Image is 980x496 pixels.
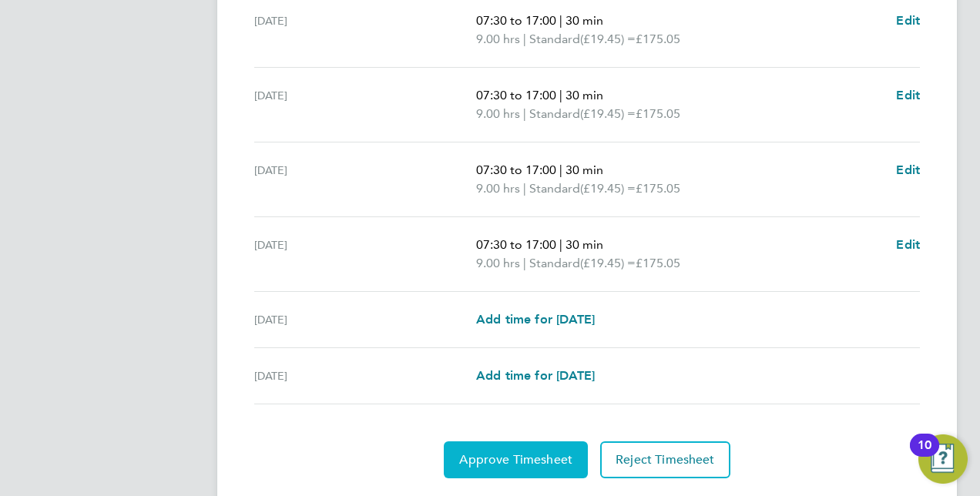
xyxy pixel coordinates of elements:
[459,452,572,468] span: Approve Timesheet
[476,181,520,196] span: 9.00 hrs
[523,181,526,196] span: |
[476,88,556,102] span: 07:30 to 17:00
[896,163,920,177] span: Edit
[896,161,920,179] a: Edit
[254,367,476,385] div: [DATE]
[476,237,556,252] span: 07:30 to 17:00
[580,106,636,121] span: (£19.45) =
[918,445,931,465] div: 10
[566,163,603,177] span: 30 min
[476,13,556,28] span: 07:30 to 17:00
[896,13,920,28] span: Edit
[254,236,476,273] div: [DATE]
[529,105,580,123] span: Standard
[476,312,595,327] span: Add time for [DATE]
[476,106,520,121] span: 9.00 hrs
[566,13,603,28] span: 30 min
[896,88,920,102] span: Edit
[254,161,476,198] div: [DATE]
[918,434,968,484] button: Open Resource Center, 10 new notifications
[559,163,562,177] span: |
[476,32,520,46] span: 9.00 hrs
[444,441,588,478] button: Approve Timesheet
[476,310,595,329] a: Add time for [DATE]
[254,310,476,329] div: [DATE]
[523,106,526,121] span: |
[566,88,603,102] span: 30 min
[523,256,526,270] span: |
[254,86,476,123] div: [DATE]
[580,181,636,196] span: (£19.45) =
[636,181,680,196] span: £175.05
[896,12,920,30] a: Edit
[580,32,636,46] span: (£19.45) =
[476,256,520,270] span: 9.00 hrs
[476,163,556,177] span: 07:30 to 17:00
[566,237,603,252] span: 30 min
[559,13,562,28] span: |
[559,237,562,252] span: |
[529,30,580,49] span: Standard
[616,452,715,468] span: Reject Timesheet
[636,106,680,121] span: £175.05
[636,32,680,46] span: £175.05
[580,256,636,270] span: (£19.45) =
[636,256,680,270] span: £175.05
[523,32,526,46] span: |
[529,179,580,198] span: Standard
[254,12,476,49] div: [DATE]
[896,237,920,252] span: Edit
[529,254,580,273] span: Standard
[476,367,595,385] a: Add time for [DATE]
[476,368,595,383] span: Add time for [DATE]
[896,236,920,254] a: Edit
[896,86,920,105] a: Edit
[559,88,562,102] span: |
[600,441,730,478] button: Reject Timesheet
